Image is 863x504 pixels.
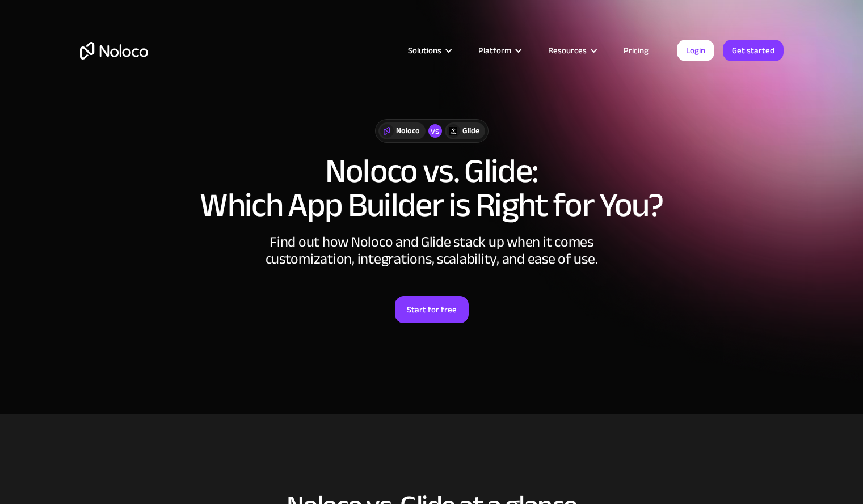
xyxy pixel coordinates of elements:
a: home [80,42,148,60]
div: Resources [548,43,587,58]
div: Solutions [394,43,464,58]
div: vs [428,124,442,138]
a: Pricing [609,43,663,58]
div: Solutions [408,43,441,58]
div: Glide [462,125,479,137]
div: Find out how Noloco and Glide stack up when it comes customization, integrations, scalability, an... [262,234,602,268]
a: Get started [723,40,784,61]
div: Platform [464,43,534,58]
h1: Noloco vs. Glide: Which App Builder is Right for You? [80,154,784,222]
div: Platform [478,43,511,58]
div: Noloco [396,125,420,137]
a: Start for free [395,296,469,323]
a: Login [677,40,714,61]
div: Resources [534,43,609,58]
